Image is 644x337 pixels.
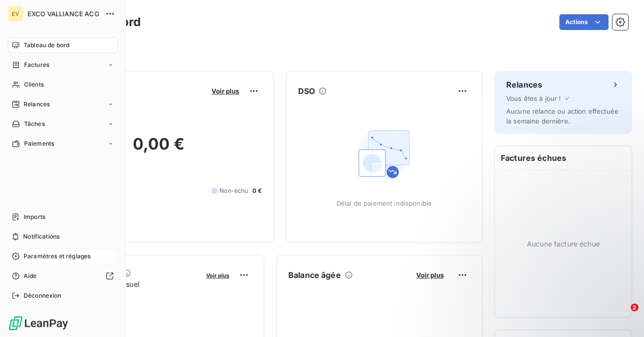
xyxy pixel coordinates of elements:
h6: DSO [298,85,315,97]
span: Non-échu [219,186,248,195]
h6: Relances [506,79,542,91]
span: Déconnexion [24,291,61,300]
span: Chiffre d'affaires mensuel [56,279,199,289]
img: Empty state [353,123,416,185]
span: EXCO VALLIANCE ACG [28,10,99,18]
span: Voir plus [206,272,229,279]
span: Voir plus [416,271,444,279]
span: Imports [24,213,45,221]
span: Aucune relance ou action effectuée la semaine dernière. [506,107,618,125]
span: 2 [631,304,639,311]
span: Aide [24,272,37,280]
span: Paramètres et réglages [24,252,91,261]
button: Voir plus [209,87,242,95]
h6: Balance âgée [288,269,341,281]
span: Vous êtes à jour ! [506,94,561,102]
h6: Factures échues [495,146,632,170]
button: Voir plus [203,271,232,279]
span: Voir plus [212,87,239,95]
button: Voir plus [413,271,447,279]
span: 0 € [252,186,262,195]
iframe: Intercom live chat [611,304,634,327]
span: Tâches [24,120,45,128]
span: Tableau de bord [24,41,69,50]
span: Notifications [23,232,60,241]
span: Clients [24,80,44,89]
span: Factures [24,61,49,69]
span: Aucune facture échue [527,239,600,249]
span: Relances [24,100,50,109]
span: Paiements [24,139,54,148]
h2: 0,00 € [56,134,262,164]
span: Délai de paiement indisponible [337,199,432,207]
button: Actions [559,14,609,30]
a: Aide [8,268,118,284]
div: EV [8,6,24,22]
iframe: Intercom notifications message [447,242,644,310]
img: Logo LeanPay [8,315,69,331]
